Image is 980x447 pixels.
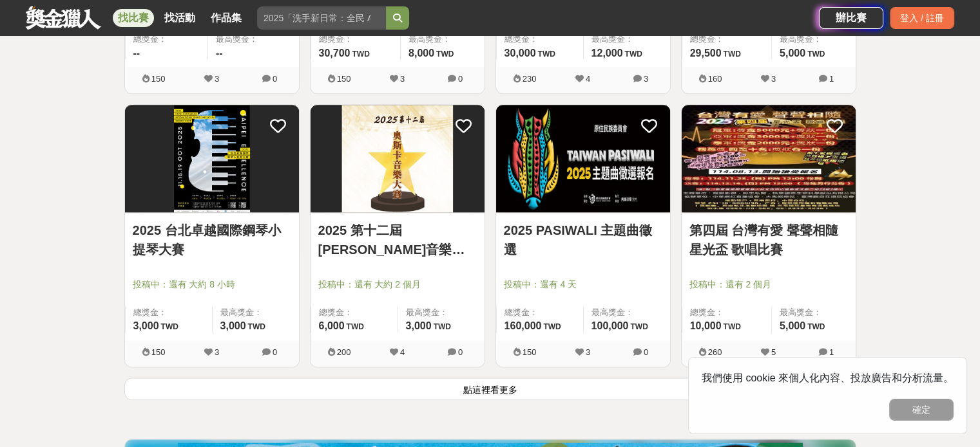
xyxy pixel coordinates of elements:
a: 作品集 [206,9,247,27]
span: 3 [215,347,219,357]
span: 200 [337,347,351,357]
span: 3,000 [133,320,159,331]
span: 3,000 [220,320,246,331]
span: 30,000 [504,48,536,59]
a: 2025 台北卓越國際鋼琴小提琴大賽 [133,221,291,259]
span: 最高獎金： [220,306,291,319]
a: 找比賽 [113,9,154,27]
span: 0 [458,74,463,84]
img: Cover Image [496,105,670,212]
span: 最高獎金： [591,33,662,46]
span: 5 [771,347,776,357]
span: 總獎金： [133,306,204,319]
span: 150 [523,347,537,357]
img: Cover Image [311,105,485,212]
span: TWD [807,322,825,331]
span: 0 [458,347,463,357]
span: 260 [708,347,722,357]
span: 150 [151,74,166,84]
span: 3 [771,74,776,84]
span: 最高獎金： [216,33,291,46]
span: 30,700 [319,48,351,59]
span: TWD [723,322,740,331]
span: 6,000 [319,320,345,331]
span: 總獎金： [690,33,764,46]
span: 12,000 [591,48,623,59]
span: TWD [347,322,364,331]
span: 總獎金： [504,306,575,319]
span: 最高獎金： [408,33,477,46]
a: 2025 PASIWALI 主題曲徵選 [504,221,662,259]
span: TWD [352,50,369,59]
span: 投稿中：還有 2 個月 [689,278,848,291]
span: 最高獎金： [780,33,848,46]
span: TWD [248,322,265,331]
span: TWD [543,322,561,331]
span: TWD [161,322,178,331]
button: 點這裡看更多 [124,378,856,400]
a: Cover Image [125,105,299,213]
span: 3 [586,347,590,357]
span: 投稿中：還有 大約 2 個月 [318,278,477,291]
span: 總獎金： [319,33,392,46]
span: 150 [337,74,351,84]
span: 150 [151,347,166,357]
span: 0 [644,347,648,357]
span: TWD [436,50,454,59]
span: 100,000 [591,320,629,331]
span: 10,000 [690,320,722,331]
span: 3,000 [406,320,432,331]
span: TWD [807,50,825,59]
span: TWD [434,322,451,331]
span: 3 [644,74,648,84]
a: 找活動 [159,9,200,27]
span: 3 [215,74,219,84]
a: Cover Image [496,105,670,213]
span: TWD [630,322,648,331]
span: 投稿中：還有 大約 8 小時 [133,278,291,291]
span: TWD [723,50,740,59]
span: 0 [273,347,277,357]
img: Cover Image [125,105,299,212]
img: Cover Image [682,105,856,212]
span: 160,000 [504,320,542,331]
span: TWD [624,50,642,59]
span: -- [216,48,223,59]
span: 最高獎金： [591,306,662,319]
span: 5,000 [780,48,805,59]
span: 4 [586,74,590,84]
span: 總獎金： [319,306,390,319]
span: 最高獎金： [406,306,477,319]
span: 1 [829,74,834,84]
input: 2025「洗手新日常：全民 ALL IN」洗手歌全台徵選 [257,6,386,30]
span: 投稿中：還有 4 天 [504,278,662,291]
span: 8,000 [408,48,434,59]
button: 確定 [889,399,954,421]
span: 1 [829,347,834,357]
a: 辦比賽 [819,7,883,29]
span: 總獎金： [133,33,200,46]
span: -- [133,48,140,59]
span: 最高獎金： [780,306,848,319]
span: 總獎金： [504,33,575,46]
span: 4 [400,347,405,357]
span: 230 [523,74,537,84]
span: 3 [400,74,405,84]
span: TWD [537,50,555,59]
a: Cover Image [682,105,856,213]
div: 登入 / 註冊 [890,7,954,29]
span: 160 [708,74,722,84]
span: 總獎金： [690,306,764,319]
span: 0 [273,74,277,84]
span: 29,500 [690,48,722,59]
a: 第四屆 台灣有愛 聲聲相隨 星光盃 歌唱比賽 [689,221,848,259]
a: Cover Image [311,105,485,213]
span: 我們使用 cookie 來個人化內容、投放廣告和分析流量。 [702,372,954,383]
a: 2025 第十二屆[PERSON_NAME]音樂大賽 [318,221,477,259]
span: 5,000 [780,320,805,331]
